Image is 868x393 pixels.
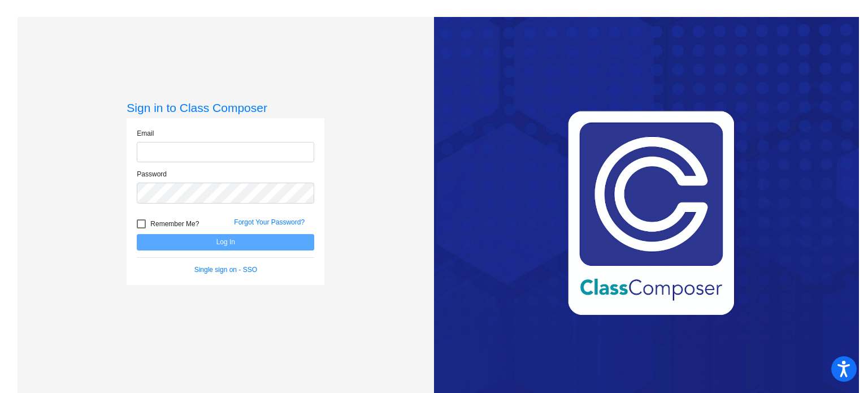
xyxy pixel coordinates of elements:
[127,101,324,115] h3: Sign in to Class Composer
[137,169,167,179] label: Password
[137,234,314,251] button: Log In
[137,128,154,139] label: Email
[234,218,305,226] a: Forgot Your Password?
[150,217,199,231] span: Remember Me?
[194,266,257,274] a: Single sign on - SSO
